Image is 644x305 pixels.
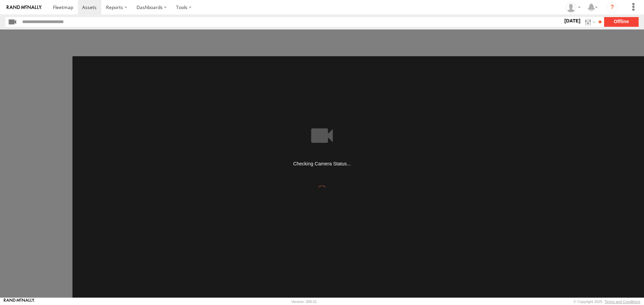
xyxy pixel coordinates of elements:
[4,298,35,305] a: Visit our Website
[563,17,582,24] label: [DATE]
[582,17,596,27] label: Search Filter Options
[605,300,640,304] a: Terms and Conditions
[291,300,317,304] div: Version: 308.01
[574,300,640,304] div: © Copyright 2025 -
[7,5,42,10] img: rand-logo.svg
[607,2,618,13] i: ?
[563,2,583,12] div: Randy Yohe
